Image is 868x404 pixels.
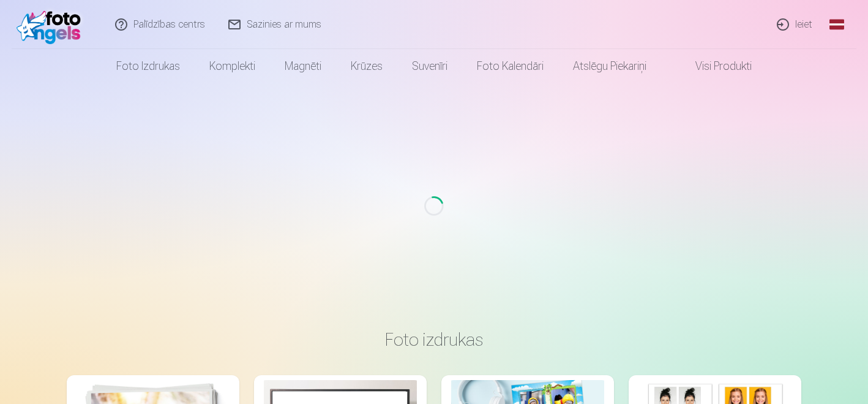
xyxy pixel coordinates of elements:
a: Magnēti [270,49,336,83]
img: /fa1 [17,5,87,44]
h3: Foto izdrukas [77,329,791,351]
a: Komplekti [195,49,270,83]
a: Krūzes [336,49,397,83]
a: Atslēgu piekariņi [558,49,661,83]
a: Suvenīri [397,49,462,83]
a: Foto kalendāri [462,49,558,83]
a: Foto izdrukas [102,49,195,83]
a: Visi produkti [661,49,766,83]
